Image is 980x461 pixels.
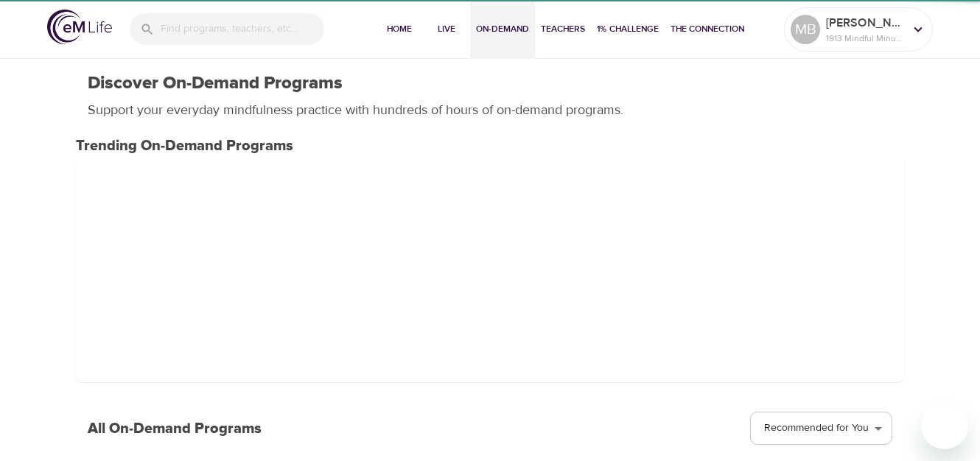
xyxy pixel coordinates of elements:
[597,21,659,37] span: 1% Challenge
[826,32,904,45] p: 1913 Mindful Minutes
[47,10,112,44] img: logo
[921,402,968,449] iframe: Button to launch messaging window
[429,21,464,37] span: Live
[826,14,904,32] p: [PERSON_NAME]
[382,21,417,37] span: Home
[161,13,324,45] input: Find programs, teachers, etc...
[476,21,529,37] span: On-Demand
[671,21,744,37] span: The Connection
[88,100,640,120] p: Support your everyday mindfulness practice with hundreds of hours of on-demand programs.
[791,15,820,44] div: MB
[88,418,262,440] p: All On-Demand Programs
[88,73,343,94] h1: Discover On-Demand Programs
[541,21,585,37] span: Teachers
[76,138,904,155] h3: Trending On-Demand Programs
